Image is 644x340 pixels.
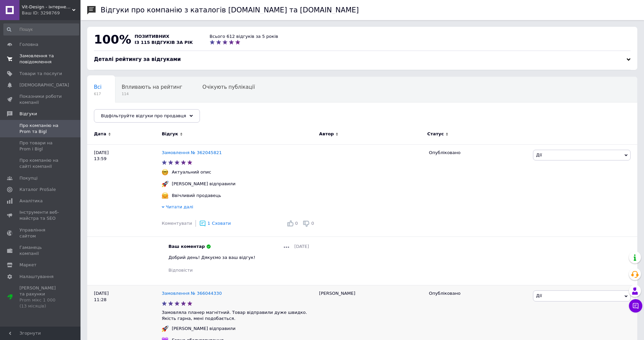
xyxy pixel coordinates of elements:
span: Дата [94,131,106,137]
img: :hugging_face: [162,192,168,199]
span: Налаштування [19,274,54,280]
div: [PERSON_NAME] відправили [170,181,237,187]
span: Статус [427,131,444,137]
span: Про компанію на сайті компанії [19,157,62,169]
a: Замовлення № 366044330 [162,291,222,296]
span: Покупці [19,175,38,181]
span: Деталі рейтингу за відгуками [94,56,181,62]
button: Чат з покупцем [629,299,642,313]
span: Про товари на Prom і Bigl [19,140,62,152]
span: [PERSON_NAME] та рахунки [19,285,62,310]
span: Про компанію на Prom та Bigl [19,123,62,135]
a: Замовлення № 362045821 [162,150,222,155]
span: Головна [19,42,38,48]
span: 1 [208,221,210,226]
div: Актуальний опис [170,169,213,175]
div: Деталі рейтингу за відгуками [94,56,631,63]
div: Відповісти [168,267,193,273]
div: Всього 612 відгуків за 5 років [210,33,278,40]
div: Коментувати [162,220,192,226]
span: Аналітика [19,198,43,204]
div: [PERSON_NAME] відправили [170,326,237,332]
span: Сховати [212,221,231,226]
span: із 115 відгуків за рік [135,40,193,45]
div: Опубліковані без коментаря [87,103,175,128]
span: Гаманець компанії [19,245,62,257]
span: Очікують публікації [203,84,255,90]
img: :rocket: [162,325,168,332]
p: Замовляла планер магнітний. Товар відправили дуже швидко. Якість гарна, мені подобається. [162,310,316,322]
div: 1Сховати [199,220,231,227]
div: Prom мікс 1 000 (13 місяців) [19,297,62,309]
span: Опубліковані без комен... [94,110,162,116]
span: Автор [319,131,334,137]
span: [DEMOGRAPHIC_DATA] [19,82,69,88]
span: Каталог ProSale [19,187,56,193]
div: Ввічливий продавець [170,193,223,199]
img: :rocket: [162,181,168,187]
span: Показники роботи компанії [19,93,62,106]
span: Ваш коментар [168,244,205,250]
span: Відгук [162,131,178,137]
span: Читати далі [166,204,193,209]
span: 0 [311,221,314,226]
input: Пошук [3,23,79,36]
div: Опубліковано [429,290,528,296]
div: Читати далі [162,204,316,212]
span: Відфільтруйте відгуки про продавця [101,113,186,118]
span: Всі [94,84,102,90]
span: 100% [94,32,131,46]
div: [DATE] 13:59 [87,144,162,285]
span: [DATE] [294,244,309,250]
span: Замовлення та повідомлення [19,53,62,65]
span: Впливають на рейтинг [122,84,182,90]
img: :nerd_face: [162,169,168,176]
span: позитивних [135,34,169,39]
span: Vit-Design - інтернет-магазин магнітних планерів та багаторазових зошитів [22,4,72,10]
span: 0 [295,221,298,226]
div: Ваш ID: 3298769 [22,10,80,16]
span: Коментувати [162,221,192,226]
div: Опубліковано [429,150,528,156]
span: 617 [94,91,102,96]
span: Управління сайтом [19,227,62,239]
span: Маркет [19,262,37,268]
span: Дії [536,152,542,157]
span: 114 [122,91,182,96]
span: Відповісти [168,268,193,273]
span: Інструменти веб-майстра та SEO [19,209,62,221]
span: Товари та послуги [19,71,62,77]
span: Відгуки [19,111,37,117]
span: Добрий день! Дякуємо за ваш відгук! [168,255,255,260]
h1: Відгуки про компанію з каталогів [DOMAIN_NAME] та [DOMAIN_NAME] [101,6,359,14]
span: Дії [536,293,542,298]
